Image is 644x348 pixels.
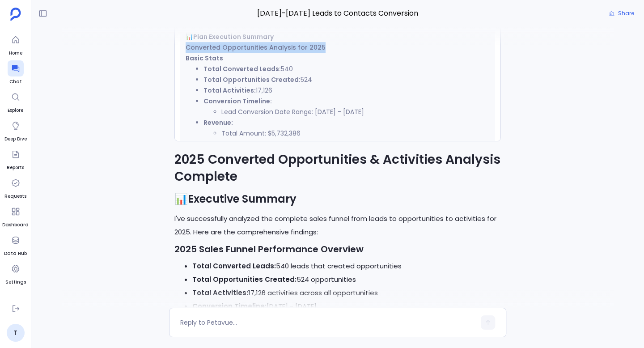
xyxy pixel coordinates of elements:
[192,273,501,286] li: 524 opportunities
[203,75,301,84] strong: Total Opportunities Created:
[5,279,26,286] span: Settings
[8,78,24,85] span: Chat
[4,118,27,143] a: Deep Dive
[4,250,27,257] span: Data Hub
[10,8,21,21] img: petavue logo
[192,275,297,284] strong: Total Opportunities Created:
[5,261,26,286] a: Settings
[174,212,501,239] p: I've successfully analyzed the complete sales funnel from leads to opportunities to activities fo...
[174,191,501,207] h2: 📊
[2,204,29,229] a: Dashboard
[188,191,297,206] strong: Executive Summary
[192,288,248,297] strong: Total Activities:
[8,60,24,85] a: Chat
[186,42,490,53] h3: Converted Opportunities Analysis for 2025
[203,74,490,85] li: 524
[203,85,490,96] li: 17,126
[203,64,281,73] strong: Total Converted Leads:
[203,64,490,74] li: 540
[7,146,24,171] a: Reports
[192,286,501,300] li: 17,126 activities across all opportunities
[203,118,233,127] strong: Revenue:
[8,32,24,57] a: Home
[221,106,490,117] li: Lead Conversion Date Range: [DATE] - [DATE]
[2,221,29,229] span: Dashboard
[169,8,506,19] span: [DATE]-[DATE] Leads to Contacts Conversion
[192,261,276,271] strong: Total Converted Leads:
[221,139,490,149] li: Average Amount: $22,132.76
[4,193,26,200] span: Requests
[192,259,501,273] li: 540 leads that created opportunities
[4,136,27,143] span: Deep Dive
[7,164,24,171] span: Reports
[203,97,272,106] strong: Conversion Timeline:
[4,175,26,200] a: Requests
[186,54,223,63] strong: Basic Stats
[4,232,27,257] a: Data Hub
[174,243,364,255] strong: 2025 Sales Funnel Performance Overview
[7,324,25,342] a: T
[221,128,490,139] li: Total Amount: $5,732,386
[203,86,256,95] strong: Total Activities:
[618,10,634,17] span: Share
[604,7,640,20] button: Share
[8,89,24,114] a: Explore
[8,50,24,57] span: Home
[8,107,24,114] span: Explore
[174,151,501,185] h1: 2025 Converted Opportunities & Activities Analysis Complete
